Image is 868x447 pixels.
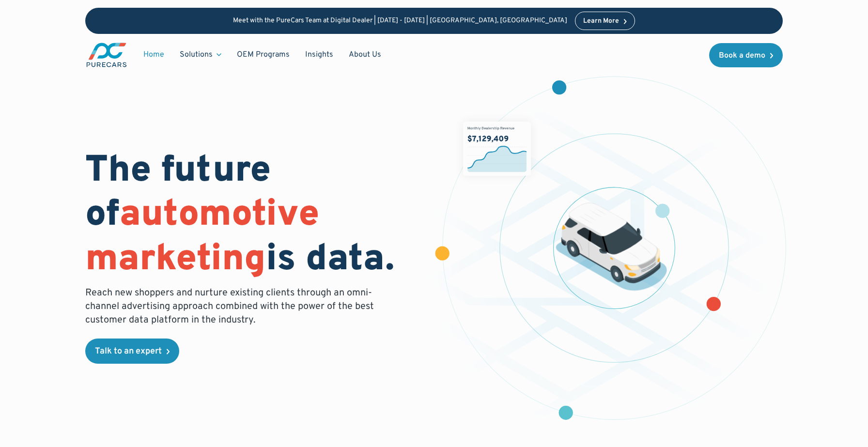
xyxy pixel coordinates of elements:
img: purecars logo [85,42,128,68]
a: Book a demo [709,43,783,67]
a: Talk to an expert [85,339,179,364]
p: Reach new shoppers and nurture existing clients through an omni-channel advertising approach comb... [85,286,380,327]
h1: The future of is data. [85,150,422,282]
a: Home [136,46,172,64]
div: Solutions [172,46,229,64]
span: automotive marketing [85,192,319,283]
img: illustration of a vehicle [556,203,667,291]
a: About Us [341,46,389,64]
div: Talk to an expert [95,347,162,356]
div: Learn More [583,18,619,25]
a: Learn More [575,12,635,30]
img: chart showing monthly dealership revenue of $7m [463,122,531,176]
p: Meet with the PureCars Team at Digital Dealer | [DATE] - [DATE] | [GEOGRAPHIC_DATA], [GEOGRAPHIC_... [233,17,567,25]
div: Solutions [180,49,213,60]
a: OEM Programs [229,46,297,64]
a: Insights [297,46,341,64]
a: main [85,42,128,68]
div: Book a demo [719,52,765,60]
